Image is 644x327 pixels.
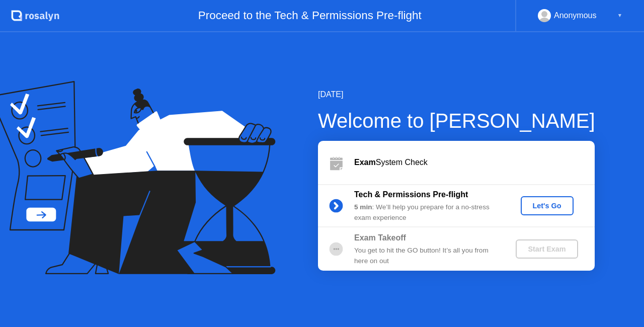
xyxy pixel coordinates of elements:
div: [DATE] [318,89,595,101]
b: Tech & Permissions Pre-flight [354,190,468,199]
div: You get to hit the GO button! It’s all you from here on out [354,246,499,266]
button: Let's Go [521,196,574,215]
div: Start Exam [520,245,574,253]
b: Exam [354,158,376,167]
b: 5 min [354,203,372,211]
b: Exam Takeoff [354,233,406,242]
div: Welcome to [PERSON_NAME] [318,106,595,136]
div: System Check [354,156,595,169]
div: ▼ [617,9,622,22]
div: : We’ll help you prepare for a no-stress exam experience [354,202,499,223]
button: Start Exam [516,239,578,259]
div: Let's Go [525,202,570,210]
div: Anonymous [554,9,597,22]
